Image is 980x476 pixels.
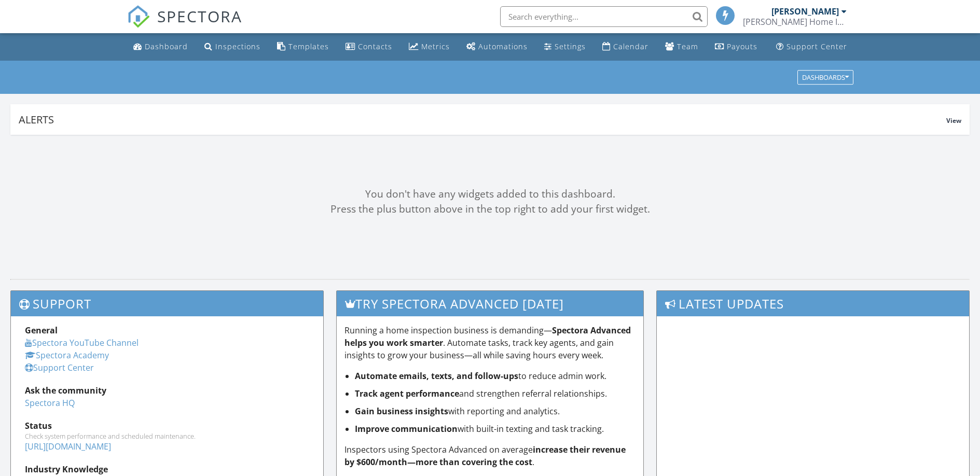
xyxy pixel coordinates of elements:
li: and strengthen referral relationships. [355,387,635,400]
a: Support Center [25,362,94,373]
a: Spectora Academy [25,349,109,361]
div: You don't have any widgets added to this dashboard. [10,187,970,202]
strong: increase their revenue by $600/month—more than covering the cost [344,444,626,468]
input: Search everything... [500,6,708,27]
a: Templates [273,37,333,57]
strong: Improve communication [355,423,458,435]
strong: Gain business insights [355,405,448,417]
div: Automations [478,41,528,51]
a: Payouts [711,37,762,57]
div: Support Center [786,41,847,51]
li: to reduce admin work. [355,370,635,382]
a: Support Center [772,37,851,57]
span: View [946,116,961,125]
a: Dashboard [129,37,192,57]
h3: Try spectora advanced [DATE] [337,291,643,316]
h3: Support [11,291,323,316]
div: Settings [555,41,586,51]
div: Templates [288,41,329,51]
div: Team [677,41,698,51]
div: Inspections [215,41,260,51]
a: Spectora HQ [25,397,75,409]
div: Ask the community [25,384,309,397]
div: Status [25,419,309,432]
a: Calendar [598,37,653,57]
li: with built-in texting and task tracking. [355,423,635,435]
p: Running a home inspection business is demanding— . Automate tasks, track key agents, and gain ins... [344,324,635,361]
div: [PERSON_NAME] [771,6,839,17]
a: Contacts [341,37,396,57]
a: Metrics [405,37,454,57]
a: Inspections [200,37,265,57]
div: Alerts [19,113,946,127]
strong: Track agent performance [355,388,459,399]
a: Spectora YouTube Channel [25,337,139,348]
div: Check system performance and scheduled maintenance. [25,432,309,440]
img: The Best Home Inspection Software - Spectora [127,5,150,28]
strong: General [25,325,58,336]
a: [URL][DOMAIN_NAME] [25,441,111,452]
a: Automations (Basic) [462,37,532,57]
div: Clements Home Inspection LLC [743,17,847,27]
strong: Spectora Advanced helps you work smarter [344,325,631,348]
button: Dashboards [797,70,853,85]
h3: Latest Updates [657,291,969,316]
p: Inspectors using Spectora Advanced on average . [344,443,635,468]
div: Contacts [358,41,392,51]
div: Dashboard [145,41,188,51]
a: Team [661,37,702,57]
div: Press the plus button above in the top right to add your first widget. [10,202,970,217]
div: Calendar [613,41,648,51]
a: Settings [540,37,590,57]
div: Dashboards [802,74,849,81]
strong: Automate emails, texts, and follow-ups [355,370,518,382]
div: Metrics [421,41,450,51]
a: SPECTORA [127,14,242,36]
div: Industry Knowledge [25,463,309,475]
li: with reporting and analytics. [355,405,635,417]
span: SPECTORA [157,5,242,27]
div: Payouts [727,41,757,51]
